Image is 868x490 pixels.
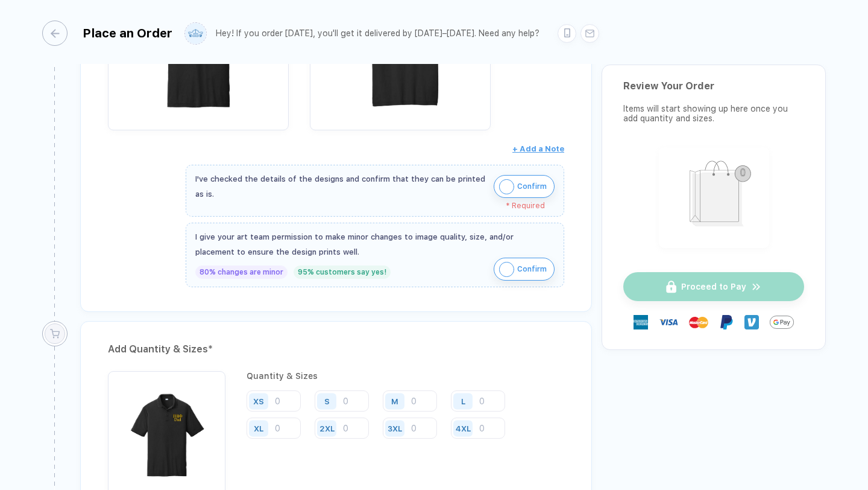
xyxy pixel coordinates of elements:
img: visa [659,313,678,332]
img: 1727374413215htzaa_nt_front.png [114,377,219,483]
div: M [391,396,398,406]
div: Items will start showing up here once you add quantity and sizes. [623,104,804,123]
div: XS [253,396,264,406]
span: Confirm [517,177,547,196]
img: Venmo [744,315,759,329]
div: L [461,396,465,406]
span: + Add a Note [512,144,564,153]
div: I've checked the details of the designs and confirm that they can be printed as is. [195,171,488,202]
div: Place an Order [83,26,172,40]
div: 2XL [319,424,335,433]
div: 3XL [388,424,402,433]
div: * Required [195,202,545,210]
img: express [634,315,648,329]
img: GPay [770,310,794,334]
img: user profile [185,23,206,44]
button: + Add a Note [512,139,564,159]
div: Review Your Order [623,80,804,92]
span: Confirm [517,259,547,279]
div: Add Quantity & Sizes [108,340,564,359]
div: I give your art team permission to make minor changes to image quality, size, and/or placement to... [195,229,555,259]
button: iconConfirm [494,175,555,198]
div: Hey! If you order [DATE], you'll get it delivered by [DATE]–[DATE]. Need any help? [216,28,539,39]
div: 95% customers say yes! [294,266,391,279]
div: XL [254,424,263,433]
img: master-card [689,313,708,332]
button: iconConfirm [494,258,555,281]
img: shopping_bag.png [664,153,764,240]
img: Paypal [719,315,734,329]
div: 80% changes are minor [195,266,288,279]
div: Quantity & Sizes [247,371,564,381]
img: icon [499,179,514,194]
img: icon [499,262,514,277]
div: 4XL [456,424,471,433]
div: S [324,396,330,406]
